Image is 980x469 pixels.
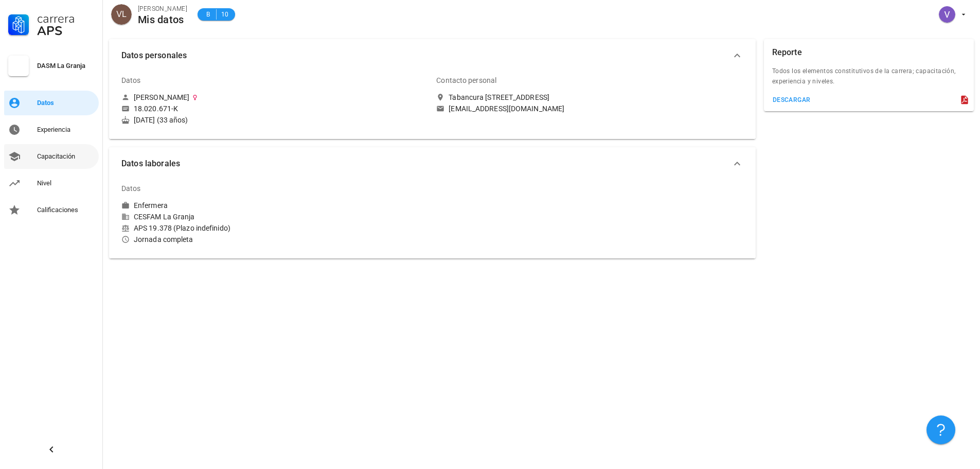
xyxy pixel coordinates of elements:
[4,171,99,196] a: Nivel
[138,14,187,25] div: Mis datos
[134,93,189,102] div: [PERSON_NAME]
[121,157,731,171] span: Datos laborales
[121,212,428,221] div: CESFAM La Granja
[116,4,127,25] span: VL
[121,235,428,244] div: Jornada completa
[121,223,428,233] div: APS 19.378 (Plazo indefinido)
[449,104,564,113] div: [EMAIL_ADDRESS][DOMAIN_NAME]
[768,93,815,107] button: descargar
[37,99,95,107] div: Datos
[436,68,496,93] div: Contacto personal
[4,198,99,222] a: Calificaciones
[436,104,743,113] a: [EMAIL_ADDRESS][DOMAIN_NAME]
[37,126,95,134] div: Experiencia
[772,39,802,66] div: Reporte
[109,39,756,72] button: Datos personales
[111,4,132,25] div: avatar
[121,176,141,201] div: Datos
[121,48,731,63] span: Datos personales
[134,201,168,210] div: Enfermera
[37,25,95,37] div: APS
[4,144,99,169] a: Capacitación
[764,66,974,93] div: Todos los elementos constitutivos de la carrera; capacitación, experiencia y niveles.
[109,147,756,180] button: Datos laborales
[37,152,95,161] div: Capacitación
[939,6,955,23] div: avatar
[4,91,99,115] a: Datos
[121,115,428,125] div: [DATE] (33 años)
[436,93,743,102] a: Tabancura [STREET_ADDRESS]
[449,93,549,102] div: Tabancura [STREET_ADDRESS]
[221,9,229,20] span: 10
[138,4,187,14] div: [PERSON_NAME]
[37,206,95,214] div: Calificaciones
[37,179,95,187] div: Nivel
[37,12,95,25] div: Carrera
[121,68,141,93] div: Datos
[772,96,811,103] div: descargar
[4,117,99,142] a: Experiencia
[134,104,178,113] div: 18.020.671-K
[37,62,95,70] div: DASM La Granja
[204,9,212,20] span: B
